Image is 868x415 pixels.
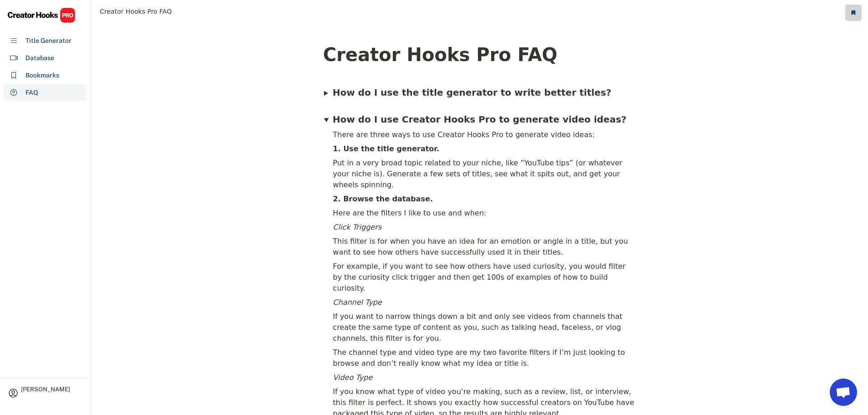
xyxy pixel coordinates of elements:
span: Creator Hooks Pro FAQ [100,8,172,15]
a: Chat öffnen [830,379,857,406]
b: 1. Use the title generator. [333,144,439,153]
div: Here are the filters I like to use and when: [332,206,636,220]
div: This filter is for when you have an idea for an emotion or angle in a title, but you want to see ... [332,235,636,259]
em: Click Triggers [333,223,382,231]
div: If you want to narrow things down a bit and only see videos from channels that create the same ty... [332,310,636,345]
b: How do I use the title generator to write better titles? [333,87,611,98]
summary: How do I use the title generator to write better titles? [324,76,612,100]
div: There are three ways to use Creator Hooks Pro to generate video ideas: [332,128,636,142]
summary: How do I use Creator Hooks Pro to generate video ideas? [324,103,636,127]
div: The channel type and video type are my two favorite filters if I’m just looking to browse and don... [332,346,636,370]
span: How do I use Creator Hooks Pro to generate video ideas? [333,114,627,125]
div: For example, if you want to see how others have used curiosity, you would filter by the curiosity... [332,260,636,295]
b: 2. Browse the database. [333,195,433,203]
div: [PERSON_NAME] [21,386,83,392]
div: Bookmarks [26,71,59,80]
div: Database [26,53,54,63]
img: CHPRO%20Logo.svg [7,7,76,23]
div: FAQ [26,88,38,97]
em: Video Type [333,373,373,382]
div: Put in a very broad topic related to your niche, like “YouTube tips” (or whatever your niche is).... [332,156,636,192]
div: Title Generator [26,36,72,46]
em: Channel Type [333,298,382,307]
h1: Creator Hooks Pro FAQ [323,44,637,66]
